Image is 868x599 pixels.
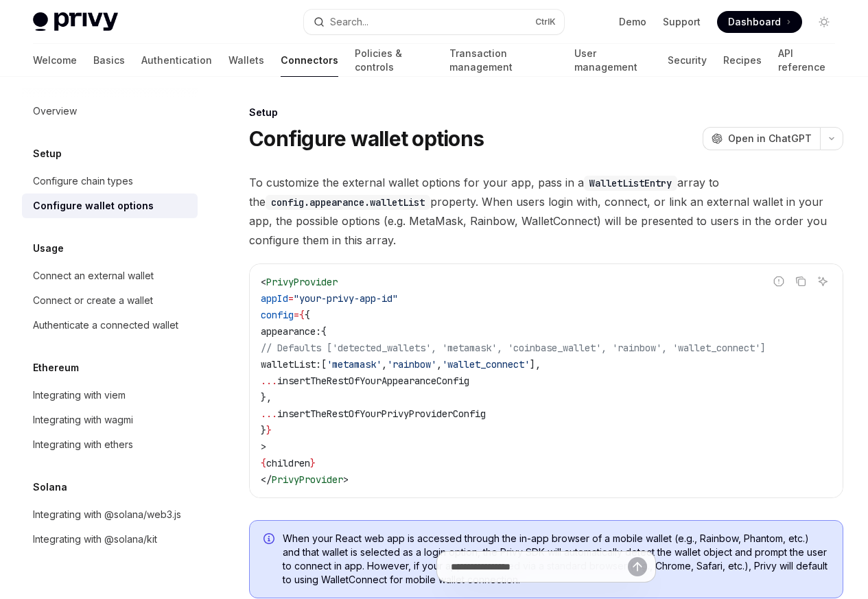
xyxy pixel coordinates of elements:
a: User management [574,44,651,77]
div: Integrating with @solana/web3.js [33,506,181,523]
span: appearance: [261,325,321,338]
div: Connect or create a wallet [33,292,153,309]
span: > [343,473,349,486]
span: < [261,276,266,288]
span: = [294,309,299,321]
a: Configure wallet options [22,193,198,218]
div: Integrating with viem [33,387,126,403]
a: Overview [22,99,198,124]
span: Open in ChatGPT [728,132,812,145]
code: config.appearance.walletList [266,195,430,210]
a: Integrating with ethers [22,432,198,457]
input: Ask a question... [451,552,628,582]
span: , [382,358,387,371]
span: children [266,457,310,469]
span: PrivyProvider [272,473,343,486]
h1: Configure wallet options [249,126,484,151]
a: Wallets [228,44,264,77]
div: Setup [249,106,843,119]
a: Support [663,15,701,29]
div: Integrating with @solana/kit [33,531,157,548]
span: insertTheRestOfYourAppearanceConfig [277,375,469,387]
a: Recipes [723,44,762,77]
a: Configure chain types [22,169,198,193]
div: Overview [33,103,77,119]
span: { [305,309,310,321]
span: ... [261,375,277,387]
span: ], [530,358,541,371]
a: API reference [778,44,835,77]
h5: Solana [33,479,67,495]
a: Basics [93,44,125,77]
svg: Info [263,533,277,547]
span: PrivyProvider [266,276,338,288]
div: Integrating with wagmi [33,412,133,428]
span: Dashboard [728,15,781,29]
span: } [310,457,316,469]
button: Open in ChatGPT [703,127,820,150]
span: To customize the external wallet options for your app, pass in a array to the property. When user... [249,173,843,250]
span: 'metamask' [327,358,382,371]
a: Dashboard [717,11,802,33]
span: }, [261,391,272,403]
h5: Setup [33,145,62,162]
span: [ [321,358,327,371]
div: Connect an external wallet [33,268,154,284]
span: Ctrl K [535,16,556,27]
span: ... [261,408,277,420]
span: appId [261,292,288,305]
span: 'rainbow' [387,358,436,371]
a: Transaction management [449,44,558,77]
a: Authenticate a connected wallet [22,313,198,338]
button: Report incorrect code [770,272,788,290]
button: Open search [304,10,564,34]
a: Integrating with @solana/web3.js [22,502,198,527]
span: </ [261,473,272,486]
h5: Ethereum [33,360,79,376]
span: When your React web app is accessed through the in-app browser of a mobile wallet (e.g., Rainbow,... [283,532,829,587]
button: Send message [628,557,647,576]
span: insertTheRestOfYourPrivyProviderConfig [277,408,486,420]
div: Authenticate a connected wallet [33,317,178,333]
h5: Usage [33,240,64,257]
a: Security [668,44,707,77]
a: Connect an external wallet [22,263,198,288]
span: { [299,309,305,321]
span: walletList: [261,358,321,371]
span: // Defaults ['detected_wallets', 'metamask', 'coinbase_wallet', 'rainbow', 'wallet_connect'] [261,342,766,354]
span: , [436,358,442,371]
div: Search... [330,14,368,30]
button: Toggle dark mode [813,11,835,33]
a: Demo [619,15,646,29]
div: Configure wallet options [33,198,154,214]
a: Integrating with wagmi [22,408,198,432]
span: { [321,325,327,338]
span: 'wallet_connect' [442,358,530,371]
a: Welcome [33,44,77,77]
button: Ask AI [814,272,832,290]
div: Integrating with ethers [33,436,133,453]
a: Connect or create a wallet [22,288,198,313]
button: Copy the contents from the code block [792,272,810,290]
div: Configure chain types [33,173,133,189]
a: Policies & controls [355,44,433,77]
span: } [261,424,266,436]
img: light logo [33,12,118,32]
span: { [261,457,266,469]
a: Integrating with viem [22,383,198,408]
a: Connectors [281,44,338,77]
span: > [261,441,266,453]
a: Authentication [141,44,212,77]
span: "your-privy-app-id" [294,292,398,305]
code: WalletListEntry [584,176,677,191]
a: Integrating with @solana/kit [22,527,198,552]
span: config [261,309,294,321]
span: = [288,292,294,305]
span: } [266,424,272,436]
